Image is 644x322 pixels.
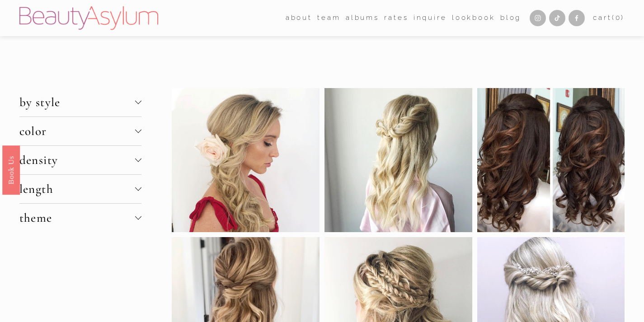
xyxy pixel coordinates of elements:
[19,146,141,174] button: density
[19,6,158,30] img: Beauty Asylum | Bridal Hair &amp; Makeup Charlotte &amp; Atlanta
[530,10,546,26] a: Instagram
[500,11,521,25] a: Blog
[384,11,408,25] a: Rates
[346,11,379,25] a: albums
[317,11,340,25] a: folder dropdown
[593,12,625,24] a: 0 items in cart
[19,117,141,145] button: color
[19,124,135,139] span: color
[19,204,141,232] button: theme
[286,11,312,25] a: folder dropdown
[452,11,495,25] a: Lookbook
[317,12,340,24] span: team
[19,182,135,196] span: length
[286,12,312,24] span: about
[19,210,135,225] span: theme
[19,88,141,117] button: by style
[549,10,565,26] a: TikTok
[2,145,20,194] a: Book Us
[616,14,621,22] span: 0
[612,14,625,22] span: ( )
[414,11,447,25] a: Inquire
[19,153,135,168] span: density
[19,175,141,203] button: length
[569,10,585,26] a: Facebook
[19,95,135,110] span: by style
